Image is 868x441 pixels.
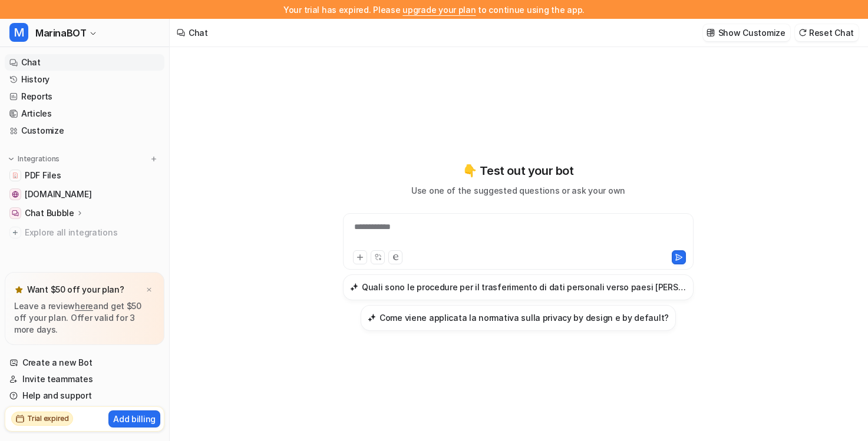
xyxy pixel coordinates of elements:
img: customize [707,28,715,37]
a: here [75,301,93,311]
img: Come viene applicata la normativa sulla privacy by design e by default? [368,313,376,322]
img: expand menu [7,155,15,163]
span: Explore all integrations [25,223,160,242]
a: Reports [5,88,164,105]
button: Add billing [108,410,160,427]
a: Explore all integrations [5,224,164,241]
img: PDF Files [12,172,19,179]
img: star [14,285,24,294]
span: PDF Files [25,170,61,181]
a: PDF FilesPDF Files [5,167,164,184]
img: x [146,286,153,294]
p: Use one of the suggested questions or ask your own [411,184,625,197]
button: Show Customize [703,24,790,41]
img: reset [798,28,807,37]
button: Come viene applicata la normativa sulla privacy by design e by default?Come viene applicata la no... [361,305,676,331]
a: Articles [5,105,164,122]
a: Invite teammates [5,371,164,387]
img: explore all integrations [9,227,21,238]
p: Integrations [18,154,60,164]
p: Want $50 off your plan? [27,284,124,296]
a: Create a new Bot [5,354,164,371]
a: Help and support [5,387,164,404]
img: www.cvaspa.it [12,191,19,198]
h3: Come viene applicata la normativa sulla privacy by design e by default? [379,311,669,324]
h2: Trial expired [27,413,69,424]
span: [DOMAIN_NAME] [25,188,91,200]
button: Quali sono le procedure per il trasferimento di dati personali verso paesi terzi?Quali sono le pr... [343,274,694,300]
img: Quali sono le procedure per il trasferimento di dati personali verso paesi terzi? [350,283,358,291]
span: MarinaBOT [35,25,86,41]
h3: Quali sono le procedure per il trasferimento di dati personali verso paesi [PERSON_NAME]? [362,281,687,293]
img: Chat Bubble [12,210,19,217]
p: Leave a review and get $50 off your plan. Offer valid for 3 more days. [14,300,155,336]
a: www.cvaspa.it[DOMAIN_NAME] [5,186,164,203]
button: Integrations [5,153,63,165]
a: Customize [5,122,164,139]
p: Add billing [113,413,156,425]
div: Chat [189,26,208,39]
a: Chat [5,54,164,71]
p: Chat Bubble [25,207,74,219]
button: Reset Chat [795,24,859,41]
img: menu_add.svg [150,155,158,163]
p: 👇 Test out your bot [463,162,573,180]
p: Show Customize [718,26,786,39]
a: History [5,71,164,88]
span: M [9,23,28,42]
a: upgrade your plan [402,5,476,15]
